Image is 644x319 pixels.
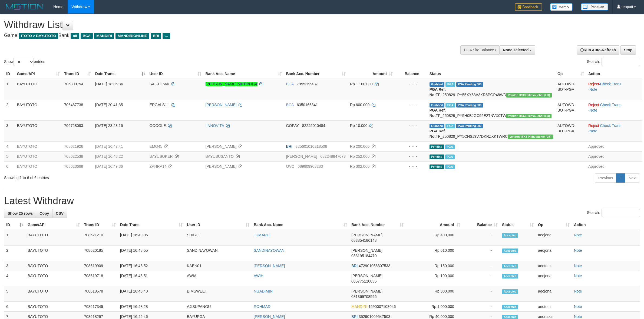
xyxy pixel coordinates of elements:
[351,274,382,278] span: [PERSON_NAME]
[430,124,445,128] span: Grabbed
[4,3,45,11] img: MOTION_logo.png
[350,123,368,128] span: Rp 10.000
[4,79,15,100] td: 1
[586,69,642,79] th: Action
[320,154,345,159] span: Copy 082248847673 to clipboard
[64,154,83,159] span: 708622538
[600,123,622,128] a: Check Trans
[430,82,445,87] span: Grabbed
[286,154,317,159] span: [PERSON_NAME]
[588,123,599,128] a: Reject
[25,286,82,302] td: BAYUTOTO
[82,261,118,271] td: 708619909
[502,274,518,278] span: Accepted
[254,314,285,319] a: [PERSON_NAME]
[600,103,622,107] a: Check Trans
[4,209,36,218] a: Show 25 rows
[506,114,552,118] span: Vendor URL: https://dashboard.q2checkout.com/secure
[586,151,642,161] td: Approved
[350,144,369,149] span: Rp 200.000
[430,108,446,118] b: PGA Ref. No:
[286,164,295,169] span: OVO
[4,69,15,79] th: ID
[503,48,529,52] span: None selected
[286,103,294,107] span: BCA
[25,261,82,271] td: BAYUTOTO
[95,103,123,107] span: [DATE] 20:41:35
[286,82,294,86] span: BCA
[406,261,462,271] td: Rp 150,000
[351,294,377,299] span: Copy 081369708596 to clipboard
[4,19,424,30] h1: Withdraw List
[602,58,640,66] input: Search:
[536,286,572,302] td: aeojona
[284,69,348,79] th: Bank Acc. Number: activate to sort column ascending
[502,233,518,238] span: Accepted
[508,135,553,139] span: Vendor URL: https://dashboard.q2checkout.com/secure
[427,120,555,141] td: TF_250829_PY5CNSJ9V7DKRZXKTWRC
[39,211,49,216] span: Copy
[118,271,185,286] td: [DATE] 16:48:51
[4,196,640,206] h1: Latest Withdraw
[515,3,542,11] img: Feedback.jpg
[4,246,25,261] td: 2
[298,164,323,169] span: Copy 089609908283 to clipboard
[150,103,169,107] span: ERGALS11
[206,154,234,159] a: BAYUSUSANTO
[395,69,427,79] th: Balance
[185,246,252,261] td: SANDINAYOWAN
[254,248,285,253] a: SANDINAYOWAN
[587,58,640,66] label: Search:
[574,274,582,278] a: Note
[397,102,425,108] div: - - -
[572,220,640,230] th: Action
[82,220,118,230] th: Trans ID: activate to sort column ascending
[82,230,118,246] td: 708621210
[4,58,45,66] label: Show entries
[500,220,536,230] th: Status: activate to sort column ascending
[206,144,237,149] a: [PERSON_NAME]
[574,289,582,293] a: Note
[351,314,358,319] span: BRI
[397,81,425,87] div: - - -
[254,304,270,309] a: ROHMAD
[206,82,257,86] a: [PERSON_NAME] MITEBOGA
[589,87,597,92] a: Note
[445,155,455,159] span: Marked by aeojona
[185,261,252,271] td: KAEN01
[349,220,406,230] th: Bank Acc. Number: activate to sort column ascending
[574,248,582,253] a: Note
[4,161,15,171] td: 6
[574,304,582,309] a: Note
[536,220,572,230] th: Op: activate to sort column ascending
[536,230,572,246] td: aeojona
[462,261,500,271] td: -
[350,154,369,159] span: Rp 252.000
[118,286,185,302] td: [DATE] 16:48:40
[351,233,382,237] span: [PERSON_NAME]
[460,45,499,55] div: PGA Site Balance /
[4,261,25,271] td: 3
[427,69,555,79] th: Status
[462,230,500,246] td: -
[115,33,149,39] span: MANDIRIONLINE
[185,302,252,312] td: AJISUPANGU
[574,264,582,268] a: Note
[574,233,582,237] a: Note
[64,82,83,86] span: 706309754
[586,161,642,171] td: Approved
[296,144,327,149] span: Copy 325601010218506 to clipboard
[456,82,483,87] span: PGA Pending
[302,123,325,128] span: Copy 82245010484 to clipboard
[430,129,446,139] b: PGA Ref. No:
[350,164,369,169] span: Rp 302.000
[350,82,373,86] span: Rp 1.100.000
[15,120,62,141] td: BAYUTOTO
[616,173,625,183] a: 1
[25,271,82,286] td: BAYUTOTO
[577,45,619,55] a: Run Auto-Refresh
[462,286,500,302] td: -
[64,164,83,169] span: 708623668
[252,220,349,230] th: Bank Acc. Name: activate to sort column ascending
[95,123,123,128] span: [DATE] 23:23:16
